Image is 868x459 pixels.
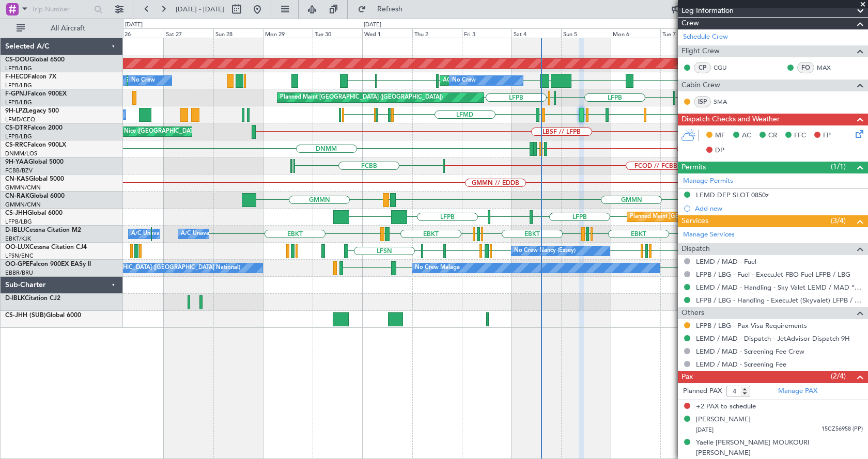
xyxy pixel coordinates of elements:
[181,226,346,242] div: A/C Unavailable [GEOGRAPHIC_DATA]-[GEOGRAPHIC_DATA]
[5,91,67,97] a: F-GPNJFalcon 900EX
[280,90,443,105] div: Planned Maint [GEOGRAPHIC_DATA] ([GEOGRAPHIC_DATA])
[696,321,807,330] a: LFPB / LBG - Pax Visa Requirements
[696,270,850,279] a: LFPB / LBG - Fuel - ExecuJet FBO Fuel LFPB / LBG
[512,28,561,38] div: Sat 4
[5,159,64,165] a: 9H-YAAGlobal 5000
[797,62,814,73] div: FO
[660,28,710,38] div: Tue 7
[412,28,462,38] div: Thu 2
[5,116,35,123] a: LFMD/CEQ
[452,73,476,88] div: No Crew
[5,261,91,267] a: OO-GPEFalcon 900EX EASy II
[85,124,200,139] div: Planned Maint Nice ([GEOGRAPHIC_DATA])
[681,18,699,29] span: Crew
[313,28,362,38] div: Tue 30
[681,162,706,173] span: Permits
[561,28,611,38] div: Sun 5
[696,438,863,458] div: Yaelle [PERSON_NAME] MOUKOURI [PERSON_NAME]
[5,193,65,199] a: CN-RAKGlobal 6000
[5,295,60,302] a: D-IBLKCitation CJ2
[794,131,806,141] span: FFC
[5,57,65,63] a: CS-DOUGlobal 6500
[5,218,32,226] a: LFPB/LBG
[742,131,751,141] span: AC
[5,125,63,131] a: CS-DTRFalcon 2000
[694,96,711,107] div: ISP
[5,74,56,80] a: F-HECDFalcon 7X
[831,215,846,226] span: (3/4)
[5,142,27,148] span: CS-RRC
[715,131,725,141] span: MF
[831,161,846,172] span: (1/1)
[5,74,28,80] span: F-HECD
[263,28,313,38] div: Mon 29
[5,91,27,97] span: F-GPNJ
[368,6,412,13] span: Refresh
[768,131,777,141] span: CR
[715,146,724,156] span: DP
[5,108,59,114] a: 9H-LPZLegacy 500
[696,257,756,266] a: LEMD / MAD - Fuel
[164,28,213,38] div: Sat 27
[213,28,263,38] div: Sun 28
[696,426,714,434] span: [DATE]
[778,386,817,397] a: Manage PAX
[611,28,660,38] div: Mon 6
[5,99,32,106] a: LFPB/LBG
[5,176,64,182] a: CN-KASGlobal 5000
[696,415,751,425] div: [PERSON_NAME]
[823,131,831,141] span: FP
[5,150,37,157] a: DNMM/LOS
[5,65,32,72] a: LFPB/LBG
[353,1,415,18] button: Refresh
[5,184,41,192] a: GMMN/CMN
[5,312,46,319] span: CS-JHH (SUB)
[683,230,735,240] a: Manage Services
[681,307,704,319] span: Others
[11,20,112,37] button: All Aircraft
[5,167,33,175] a: FCBB/BZV
[364,21,381,29] div: [DATE]
[5,82,32,89] a: LFPB/LBG
[5,244,29,250] span: OO-LUX
[683,386,722,397] label: Planned PAX
[462,28,512,38] div: Fri 3
[696,334,850,343] a: LEMD / MAD - Dispatch - JetAdvisor Dispatch 9H
[696,347,804,356] a: LEMD / MAD - Screening Fee Crew
[5,227,25,233] span: D-IBLU
[5,133,32,140] a: LFPB/LBG
[27,25,109,32] span: All Aircraft
[696,360,786,369] a: LEMD / MAD - Screening Fee
[5,57,29,63] span: CS-DOU
[5,210,63,216] a: CS-JHHGlobal 6000
[131,226,323,242] div: A/C Unavailable [GEOGRAPHIC_DATA] ([GEOGRAPHIC_DATA] National)
[514,243,576,259] div: No Crew Nancy (Essey)
[695,204,863,213] div: Add new
[831,371,846,382] span: (2/4)
[5,125,27,131] span: CS-DTR
[125,21,143,29] div: [DATE]
[681,243,710,255] span: Dispatch
[696,402,756,412] span: +2 PAX to schedule
[5,261,29,267] span: OO-GPE
[822,425,863,434] span: 15CZ56958 (PP)
[5,312,81,319] a: CS-JHH (SUB)Global 6000
[415,260,460,276] div: No Crew Malaga
[694,62,711,73] div: CP
[5,210,27,216] span: CS-JHH
[817,63,840,72] a: MAX
[696,283,863,292] a: LEMD / MAD - Handling - Sky Valet LEMD / MAD **MY HANDLING**
[681,114,780,125] span: Dispatch Checks and Weather
[714,63,737,72] a: CGU
[5,295,25,302] span: D-IBLK
[5,176,29,182] span: CN-KAS
[5,269,33,277] a: EBBR/BRU
[443,73,551,88] div: AOG Maint Paris ([GEOGRAPHIC_DATA])
[696,191,769,199] div: LEMD DEP SLOT 0850z
[681,80,720,91] span: Cabin Crew
[683,32,728,42] a: Schedule Crew
[681,5,734,17] span: Leg Information
[5,201,41,209] a: GMMN/CMN
[5,142,66,148] a: CS-RRCFalcon 900LX
[5,108,26,114] span: 9H-LPZ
